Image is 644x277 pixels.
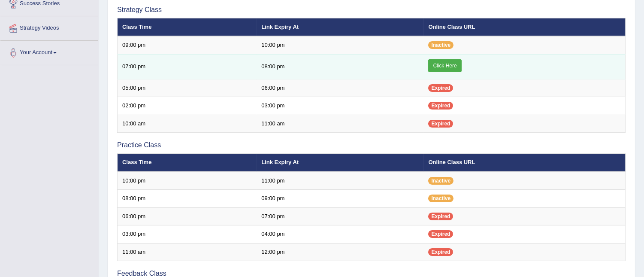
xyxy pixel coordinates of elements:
td: 07:00 pm [257,207,423,225]
td: 10:00 pm [118,172,257,190]
th: Online Class URL [423,154,625,172]
td: 09:00 pm [257,190,423,208]
th: Link Expiry At [257,18,423,36]
td: 10:00 am [118,115,257,133]
th: Class Time [118,154,257,172]
a: Your Account [0,41,98,62]
td: 08:00 pm [118,190,257,208]
td: 04:00 pm [257,225,423,244]
span: Expired [428,230,453,238]
td: 12:00 pm [257,243,423,261]
td: 03:00 pm [118,225,257,244]
td: 02:00 pm [118,97,257,115]
td: 11:00 am [257,115,423,133]
td: 06:00 pm [118,207,257,225]
td: 06:00 pm [257,79,423,97]
span: Expired [428,248,453,256]
td: 08:00 pm [257,54,423,79]
span: Inactive [428,177,454,185]
td: 11:00 am [118,243,257,261]
span: Expired [428,120,453,128]
td: 03:00 pm [257,97,423,115]
h3: Practice Class [117,141,626,149]
th: Class Time [118,18,257,36]
span: Expired [428,102,453,110]
a: Click Here [428,59,461,72]
th: Online Class URL [423,18,625,36]
a: Strategy Videos [0,16,98,38]
td: 07:00 pm [118,54,257,79]
span: Expired [428,84,453,92]
td: 10:00 pm [257,36,423,54]
td: 05:00 pm [118,79,257,97]
span: Inactive [428,195,454,202]
td: 11:00 pm [257,172,423,190]
span: Inactive [428,41,454,49]
span: Expired [428,213,453,220]
th: Link Expiry At [257,154,423,172]
td: 09:00 pm [118,36,257,54]
h3: Strategy Class [117,6,626,14]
